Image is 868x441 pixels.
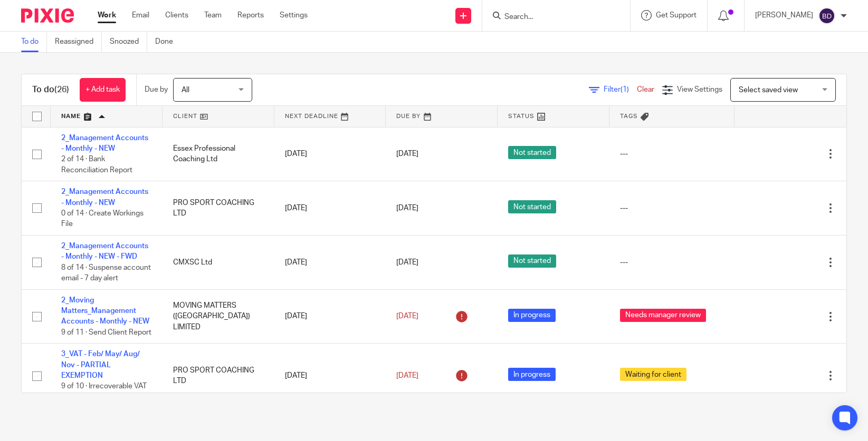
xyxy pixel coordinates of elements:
td: PRO SPORT COACHING LTD [163,181,274,236]
a: Reassigned [55,32,102,52]
a: Team [204,10,222,21]
span: 9 of 10 · Irrecoverable VAT Adjustment [61,383,147,401]
td: [DATE] [274,236,386,290]
a: Clients [165,10,188,21]
span: Get Support [656,12,697,19]
span: Waiting for client [620,368,686,381]
span: 9 of 11 · Send Client Report [61,329,151,336]
a: To do [21,32,47,52]
h1: To do [32,84,69,95]
a: Work [98,10,116,21]
a: + Add task [80,78,126,102]
span: All [182,86,189,94]
input: Search [503,13,598,22]
td: Essex Professional Coaching Ltd [163,127,274,181]
span: In progress [508,309,556,322]
div: --- [620,257,724,268]
a: Snoozed [110,32,147,52]
a: Clear [637,86,654,93]
span: [DATE] [396,150,418,158]
td: PRO SPORT COACHING LTD [163,344,274,408]
a: 2_Moving Matters_Management Accounts - Monthly - NEW [61,297,149,326]
span: Not started [508,200,556,213]
span: [DATE] [396,204,418,212]
a: Reports [237,10,264,21]
a: 2_Management Accounts - Monthly - NEW [61,188,148,206]
span: 2 of 14 · Bank Reconciliation Report [61,155,132,174]
span: Select saved view [739,86,798,94]
a: 2_Management Accounts - Monthly - NEW [61,134,148,152]
td: [DATE] [274,127,386,181]
span: (1) [621,86,629,93]
span: [DATE] [396,372,418,379]
span: Tags [620,113,638,119]
a: 2_Management Accounts - Monthly - NEW - FWD [61,242,148,260]
span: [DATE] [396,312,418,320]
a: Email [132,10,149,21]
p: [PERSON_NAME] [755,10,813,21]
td: CMXSC Ltd [163,236,274,290]
img: Pixie [21,8,74,23]
a: Done [155,32,181,52]
td: [DATE] [274,289,386,344]
div: --- [620,149,724,159]
span: 8 of 14 · Suspense account email - 7 day alert [61,264,151,282]
td: MOVING MATTERS ([GEOGRAPHIC_DATA]) LIMITED [163,289,274,344]
p: Due by [145,84,168,95]
td: [DATE] [274,181,386,236]
span: View Settings [677,86,722,93]
span: [DATE] [396,259,418,266]
td: [DATE] [274,344,386,408]
a: 3_VAT - Feb/ May/ Aug/ Nov - PARTIAL EXEMPTION [61,350,140,379]
img: svg%3E [818,7,835,24]
span: Needs manager review [620,309,706,322]
div: --- [620,203,724,213]
span: Not started [508,146,556,159]
span: (26) [54,85,69,94]
span: In progress [508,368,556,381]
span: Filter [604,86,637,93]
span: Not started [508,254,556,268]
span: 0 of 14 · Create Workings File [61,210,144,228]
a: Settings [280,10,308,21]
